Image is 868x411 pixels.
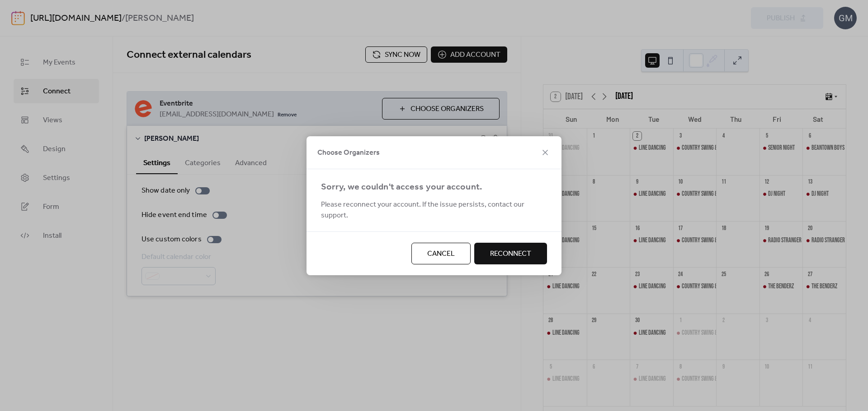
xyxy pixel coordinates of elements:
div: Sorry, we couldn't access your account. [321,180,545,194]
button: Reconnect [474,243,547,264]
span: Choose Organizers [317,148,380,158]
span: Please reconnect your account. If the issue persists, contact our support. [321,199,547,221]
button: Cancel [411,243,471,264]
span: Reconnect [490,249,531,259]
span: Cancel [427,249,455,259]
